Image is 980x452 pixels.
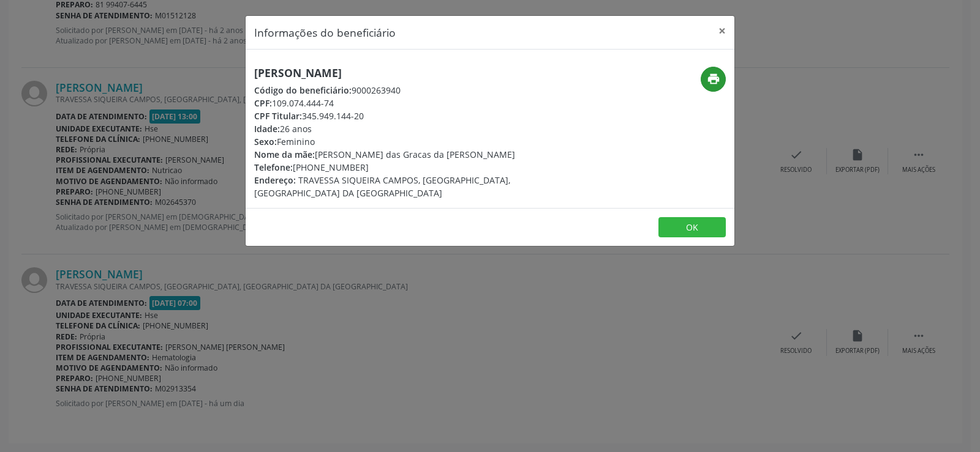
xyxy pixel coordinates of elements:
div: 9000263940 [254,84,563,97]
span: Nome da mãe: [254,149,315,160]
h5: [PERSON_NAME] [254,67,563,80]
span: Telefone: [254,161,293,173]
span: Endereço: [254,174,296,186]
i: print [707,72,720,86]
div: 109.074.444-74 [254,97,563,109]
span: Idade: [254,123,280,135]
span: CPF Titular: [254,110,302,122]
span: CPF: [254,97,272,109]
button: Close [710,16,734,46]
button: OK [658,217,726,238]
div: [PHONE_NUMBER] [254,161,563,174]
span: TRAVESSA SIQUEIRA CAMPOS, [GEOGRAPHIC_DATA], [GEOGRAPHIC_DATA] DA [GEOGRAPHIC_DATA] [254,174,510,199]
div: 345.949.144-20 [254,109,563,122]
button: print [701,67,726,92]
div: [PERSON_NAME] das Gracas da [PERSON_NAME] [254,148,563,161]
div: Feminino [254,135,563,148]
div: 26 anos [254,122,563,135]
h5: Informações do beneficiário [254,24,396,40]
span: Sexo: [254,136,277,147]
span: Código do beneficiário: [254,84,352,96]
